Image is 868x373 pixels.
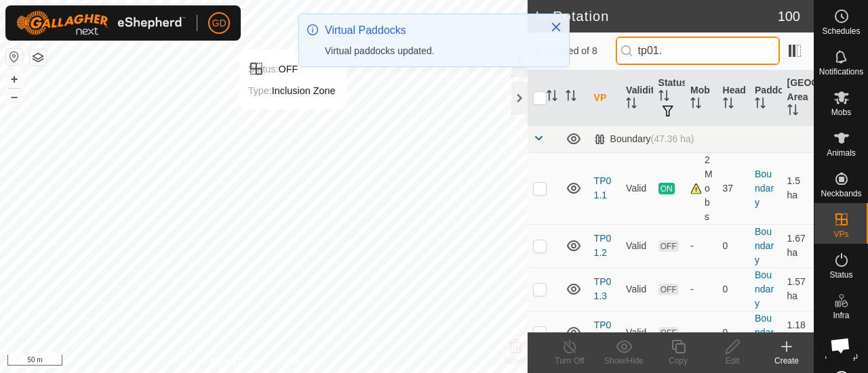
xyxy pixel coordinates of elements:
[831,108,851,116] span: Mobs
[212,16,226,30] span: GD
[620,311,652,354] td: Valid
[755,313,774,352] a: Boundary
[782,267,814,311] td: 1.57 ha
[651,133,694,144] span: (47.36 ha)
[589,70,620,126] th: VP
[723,100,734,110] p-sorticon: Activate to sort
[658,240,679,252] span: OFF
[822,27,860,35] span: Schedules
[690,153,711,224] div: 2 Mobs
[705,355,759,367] div: Edit
[594,320,612,345] a: TP01.4
[210,355,261,368] a: Privacy Policy
[566,92,576,103] p-sorticon: Activate to sort
[325,44,536,58] div: Virtual paddocks updated.
[658,327,679,338] span: OFF
[755,226,774,265] a: Boundary
[778,6,800,26] span: 100
[620,267,652,311] td: Valid
[782,311,814,354] td: 1.18 ha
[248,83,336,99] div: Inclusion Zone
[822,327,859,364] div: Open chat
[594,133,694,145] div: Boundary
[825,352,858,360] span: Heatmap
[755,269,774,309] a: Boundary
[717,70,749,126] th: Head
[248,85,272,96] label: Type:
[594,233,612,258] a: TP01.2
[827,149,856,157] span: Animals
[819,68,863,76] span: Notifications
[685,70,717,126] th: Mob
[248,61,336,77] div: OFF
[6,71,22,87] button: +
[620,152,652,224] td: Valid
[821,190,861,198] span: Neckbands
[658,183,675,194] span: ON
[30,49,46,66] button: Map Layers
[325,22,536,39] div: Virtual Paddocks
[653,70,685,126] th: Status
[594,276,612,301] a: TP01.3
[616,37,780,65] input: Search (S)
[16,11,186,35] img: Gallagher Logo
[717,224,749,267] td: 0
[626,100,637,110] p-sorticon: Activate to sort
[717,311,749,354] td: 0
[536,44,616,58] span: 0 selected of 8
[782,152,814,224] td: 1.5 ha
[651,355,705,367] div: Copy
[620,224,652,267] td: Valid
[755,100,766,110] p-sorticon: Activate to sort
[597,355,651,367] div: Show/Hide
[755,169,774,208] a: Boundary
[787,106,798,117] p-sorticon: Activate to sort
[594,175,612,200] a: TP01.1
[749,70,781,126] th: Paddock
[542,355,597,367] div: Turn Off
[536,8,778,24] h2: In Rotation
[833,230,848,238] span: VPs
[690,282,711,297] div: -
[6,89,22,105] button: –
[690,100,701,110] p-sorticon: Activate to sort
[277,355,317,368] a: Contact Us
[717,152,749,224] td: 37
[782,224,814,267] td: 1.67 ha
[829,271,852,279] span: Status
[658,92,669,103] p-sorticon: Activate to sort
[690,239,711,253] div: -
[547,18,566,37] button: Close
[759,355,814,367] div: Create
[833,311,849,320] span: Infra
[6,49,22,65] button: Reset Map
[620,70,652,126] th: Validity
[717,267,749,311] td: 0
[658,284,679,295] span: OFF
[547,92,557,103] p-sorticon: Activate to sort
[690,326,711,340] div: -
[782,70,814,126] th: [GEOGRAPHIC_DATA] Area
